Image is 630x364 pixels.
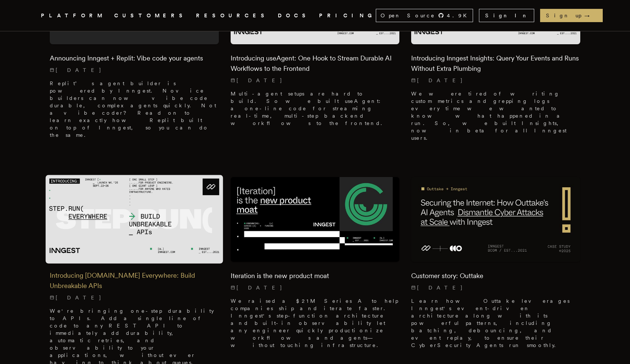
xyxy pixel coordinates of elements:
[411,77,580,84] p: [DATE]
[231,297,400,349] p: We raised a $21M Series A to help companies ship and iterate faster. Inngest's step-function arch...
[381,12,435,19] span: Open Source
[411,177,580,261] img: Featured image for Customer story: Outtake blog post
[411,284,580,291] p: [DATE]
[278,11,310,20] a: DOCS
[319,11,376,20] a: PRICING
[46,175,223,264] img: Featured image for Introducing Step.Run Everywhere: Build Unbreakable APIs blog post
[231,271,400,281] h2: Iteration is the new product moat
[231,90,400,127] p: Multi-agent setups are hard to build. So we built useAgent: a one-line code for streaming real-ti...
[50,270,219,291] h2: Introducing [DOMAIN_NAME] Everywhere: Build Unbreakable APIs
[411,90,580,142] p: We were tired of writing custom metrics and grepping logs every time we wanted to know what happe...
[411,271,580,281] h2: Customer story: Outtake
[231,77,400,84] p: [DATE]
[114,11,187,20] a: CUSTOMERS
[411,297,580,349] p: Learn how Outtake leverages Inngest's event-driven architecture along with its powerful patterns,...
[196,11,269,20] button: RESOURCES
[584,12,597,19] span: →
[540,9,603,22] a: Sign up
[411,177,580,354] a: Featured image for Customer story: Outtake blog postCustomer story: Outtake[DATE] Learn how Outta...
[411,53,580,74] h2: Introducing Inngest Insights: Query Your Events and Runs Without Extra Plumbing
[231,284,400,291] p: [DATE]
[231,177,400,354] a: Featured image for Iteration is the new product moat blog postIteration is the new product moat[D...
[479,9,534,22] a: Sign In
[50,80,219,139] p: Replit’s agent builder is powered by Inngest. Novice builders can now vibe code durable, complex ...
[41,11,105,20] button: PLATFORM
[50,53,219,63] h2: Announcing Inngest + Replit: Vibe code your agents
[50,294,219,301] p: [DATE]
[50,66,219,74] p: [DATE]
[447,12,471,19] span: 4.9 K
[231,53,400,74] h2: Introducing useAgent: One Hook to Stream Durable AI Workflows to the Frontend
[231,177,400,261] img: Featured image for Iteration is the new product moat blog post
